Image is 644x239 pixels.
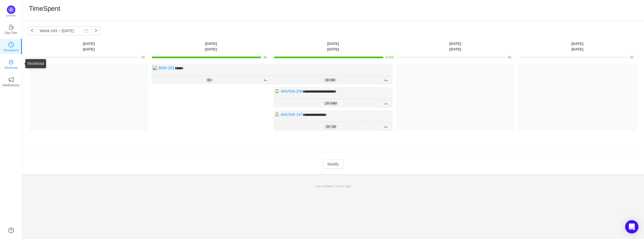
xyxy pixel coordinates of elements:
[8,228,14,233] a: icon: question-circle
[28,41,150,52] th: [DATE] [DATE]
[84,29,88,33] i: icon: calendar
[8,61,14,67] a: icon: inboxWorkload
[323,160,343,169] button: Modify
[28,26,37,35] button: icon: left
[281,112,303,117] a: ANVISA-197
[8,77,14,82] i: icon: notification
[8,44,14,49] a: icon: clock-circleTimeSpent
[323,101,338,106] span: 2h 54m
[261,77,270,83] span: A+
[275,89,279,93] img: 10315
[4,65,17,70] p: Workload
[272,41,394,52] th: [DATE] [DATE]
[159,66,175,70] a: BRD-281
[8,24,14,30] i: icon: coffee
[382,124,391,130] span: A+
[2,83,19,88] p: Notifications
[150,41,272,52] th: [DATE] [DATE]
[4,48,19,53] p: TimeSpent
[275,112,279,117] img: 10315
[630,55,633,59] span: 0h
[281,89,303,93] a: ANVISA-204
[516,41,638,52] th: [DATE] [DATE]
[8,26,14,32] a: icon: coffeeDay One
[382,101,391,107] span: A+
[8,59,14,65] i: icon: inbox
[141,55,145,59] span: 0h
[5,30,17,35] p: Day One
[625,220,638,233] div: Open Intercom Messenger
[206,78,213,82] span: 8h
[382,77,391,83] span: A+
[6,14,16,18] p: Quantify
[8,78,14,84] a: icon: notificationNotifications
[7,6,15,14] img: Quantify
[333,184,351,188] span: 7 hours ago
[324,78,337,82] span: 3h 6m
[36,26,92,35] input: Select a week
[29,4,60,13] h1: TimeSpent
[324,124,337,129] span: 2h 1m
[386,55,394,59] span: 8.02h
[91,26,100,35] button: icon: right
[153,66,157,70] img: 10570
[508,55,511,59] span: 0h
[316,184,351,188] span: Last update:
[8,42,14,47] i: icon: clock-circle
[394,41,516,52] th: [DATE] [DATE]
[263,55,267,59] span: 8h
